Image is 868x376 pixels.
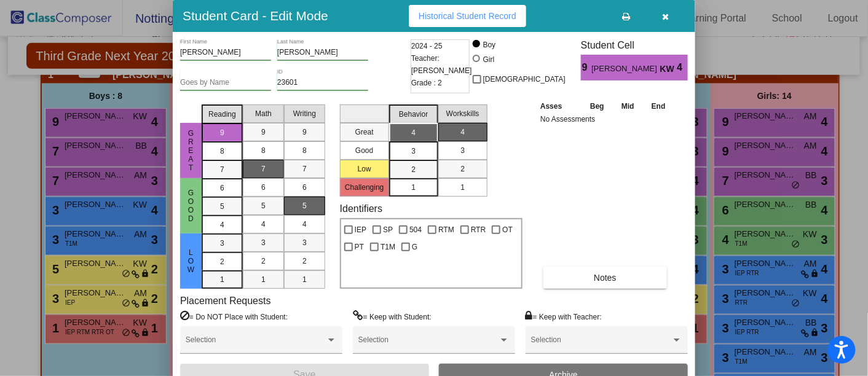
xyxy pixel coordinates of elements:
span: 3 [261,237,266,248]
span: 8 [220,146,224,157]
span: Workskills [446,108,479,119]
input: Enter ID [277,79,368,87]
button: Notes [543,267,667,289]
th: Mid [613,100,642,113]
input: goes by name [180,79,271,87]
span: Math [255,108,272,119]
th: End [643,100,675,113]
span: Historical Student Record [419,11,516,21]
span: 2 [302,256,307,267]
span: Great [186,129,197,172]
span: 8 [302,145,307,156]
span: 6 [261,182,266,193]
span: [PERSON_NAME] [591,63,660,76]
label: = Keep with Student: [353,310,432,323]
span: 1 [302,274,307,285]
div: Girl [483,54,495,65]
span: RTM [438,222,454,237]
span: 3 [411,146,416,157]
button: Historical Student Record [409,5,526,27]
label: = Keep with Teacher: [526,310,602,323]
span: 5 [261,200,266,211]
span: 4 [302,219,307,230]
span: Teacher: [PERSON_NAME] [411,52,472,77]
span: 3 [302,237,307,248]
span: 1 [460,182,465,193]
span: 7 [220,164,224,175]
span: 7 [302,163,307,174]
span: 5 [220,201,224,212]
span: 4 [411,127,416,138]
span: 6 [302,182,307,193]
span: 2024 - 25 [411,40,443,52]
span: 3 [220,238,224,249]
span: 3 [460,145,465,156]
span: 9 [261,127,266,138]
span: T1M [381,240,395,254]
span: Notes [594,273,617,283]
h3: Student Cell [581,39,688,51]
span: SP [383,222,393,237]
span: 9 [302,127,307,138]
span: Grade : 2 [411,77,442,89]
span: 6 [220,182,224,194]
span: 7 [261,163,266,174]
span: 5 [302,200,307,211]
th: Beg [582,100,614,113]
span: Reading [208,109,236,120]
span: 2 [220,256,224,267]
label: Identifiers [340,203,382,214]
span: RTR [471,222,486,237]
label: = Do NOT Place with Student: [180,310,288,323]
span: Good [186,189,197,223]
span: 4 [220,219,224,230]
span: Low [186,248,197,274]
span: [DEMOGRAPHIC_DATA] [483,72,566,87]
h3: Student Card - Edit Mode [183,8,328,23]
span: 2 [411,164,416,175]
span: 4 [460,127,465,138]
span: G [412,240,417,254]
span: IEP [355,222,366,237]
span: Behavior [399,109,428,120]
span: Writing [293,108,316,119]
span: 1 [220,274,224,285]
td: No Assessments [537,113,674,125]
span: 4 [677,60,688,75]
span: 2 [261,256,266,267]
span: 1 [261,274,266,285]
span: OT [502,222,513,237]
th: Asses [537,100,582,113]
div: Boy [483,39,496,50]
span: 4 [261,219,266,230]
span: 1 [411,182,416,193]
span: 8 [261,145,266,156]
span: 9 [581,60,591,75]
span: 504 [409,222,422,237]
span: KW [660,63,677,76]
span: PT [355,240,364,254]
span: 2 [460,163,465,174]
label: Placement Requests [180,295,271,307]
span: 9 [220,127,224,138]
